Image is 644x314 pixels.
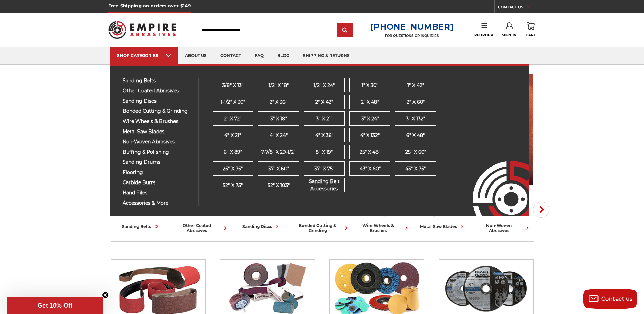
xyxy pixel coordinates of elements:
span: 1/2" x 24" [314,82,335,89]
span: 2" x 48" [361,99,379,106]
span: sanding discs [123,99,193,104]
span: non-woven abrasives [123,139,193,144]
a: contact [214,47,248,65]
span: 52" x 103" [268,182,290,189]
span: Sign In [502,33,517,37]
span: buffing & polishing [123,150,193,155]
p: FOR QUESTIONS OR INQUIRIES [370,34,454,38]
span: 2" x 60" [407,99,425,106]
span: 3" x 132" [406,115,425,122]
span: 2" x 72" [224,115,241,122]
span: Reorder [474,33,493,37]
span: 1/2" x 18" [269,82,289,89]
span: 6" x 89" [224,149,242,156]
span: 25" x 48" [360,149,380,156]
span: 1" x 30" [362,82,378,89]
a: shipping & returns [296,47,356,65]
a: CONTACT US [498,3,536,13]
div: SHOP CATEGORIES [117,53,171,58]
span: Cart [526,33,536,37]
div: Get 10% OffClose teaser [7,297,103,314]
span: Get 10% Off [38,302,72,309]
span: flooring [123,170,193,175]
img: Empire Abrasives [108,17,176,43]
span: 3" x 21" [316,115,332,122]
a: faq [248,47,271,65]
span: other coated abrasives [123,88,193,93]
span: 43" x 60" [360,165,381,172]
a: blog [271,47,296,65]
div: metal saw blades [420,223,466,230]
div: non-woven abrasives [476,223,531,233]
span: 4" x 21" [224,132,241,139]
span: 52" x 75" [223,182,243,189]
a: about us [178,47,214,65]
span: 6" x 48" [406,132,425,139]
a: Reorder [474,22,493,37]
a: Cart [526,22,536,37]
span: 4" x 36" [315,132,333,139]
img: Empire Abrasives Logo Image [460,141,529,216]
span: 3" x 18" [270,115,287,122]
span: 1" x 42" [407,82,424,89]
span: Sanding Belt Accessories [304,178,345,192]
span: sanding drums [123,160,193,165]
div: other coated abrasives [174,223,229,233]
span: 2" x 42" [315,99,333,106]
span: metal saw blades [123,129,193,134]
input: Submit [338,23,352,37]
span: wire wheels & brushes [123,119,193,124]
span: bonded cutting & grinding [123,109,193,114]
span: 25" x 75" [223,165,243,172]
span: 25" x 60" [405,149,426,156]
span: 1-1/2" x 30" [221,99,245,106]
a: [PHONE_NUMBER] [370,22,454,32]
div: sanding discs [242,223,281,230]
div: bonded cutting & grinding [295,223,350,233]
span: 4" x 24" [270,132,288,139]
span: Contact us [601,296,633,302]
button: Contact us [583,289,637,309]
span: accessories & more [123,200,193,206]
span: carbide burrs [123,180,193,185]
span: 7-7/8" x 29-1/2" [261,149,295,156]
span: 3" x 24" [361,115,379,122]
span: hand files [123,190,193,195]
button: Close teaser [102,292,109,298]
span: 37" x 75" [314,165,334,172]
button: Next [533,202,549,218]
span: 4" x 132" [360,132,380,139]
div: wire wheels & brushes [355,223,410,233]
span: 2" x 36" [270,99,287,106]
span: 8" x 19" [316,149,333,156]
span: 3/8" x 13" [222,82,243,89]
span: 37" x 60" [268,165,289,172]
span: sanding belts [123,78,193,83]
span: 43” x 75" [405,165,426,172]
div: sanding belts [122,223,160,230]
